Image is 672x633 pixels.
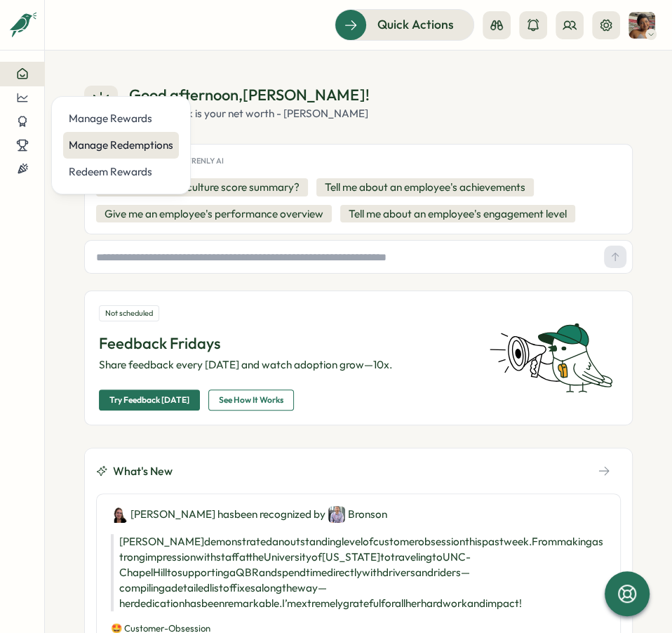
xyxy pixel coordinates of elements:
[328,506,345,523] img: Bronson Bullivant
[69,138,173,153] div: Manage Redemptions
[129,84,370,106] div: Good afternoon , [PERSON_NAME] !
[99,333,472,354] p: Feedback Fridays
[111,534,606,611] p: [PERSON_NAME] demonstrated an outstanding level of customer obsession this past week. From making...
[69,164,173,180] div: Redeem Rewards
[629,12,655,39] img: Shelby Perera
[328,505,387,523] div: Bronson
[316,178,534,196] button: Tell me about an employee's achievements
[377,15,454,34] span: Quick Actions
[111,506,128,523] img: Laurila McCullough
[111,505,606,523] div: [PERSON_NAME] has been recognized by
[99,305,159,321] div: Not scheduled
[99,389,200,411] button: Try Feedback [DATE]
[335,9,474,40] button: Quick Actions
[63,105,179,132] a: Manage Rewards
[219,390,283,410] span: See How It Works
[113,462,173,480] span: What's New
[63,132,179,159] a: Manage Redemptions
[109,390,189,410] span: Try Feedback [DATE]
[340,205,575,223] button: Tell me about an employee's engagement level
[96,205,332,223] button: Give me an employee's performance overview
[96,178,308,196] button: What's my latest culture score summary?
[63,159,179,185] a: Redeem Rewards
[129,106,370,121] div: Your network is your net worth - [PERSON_NAME]
[208,389,294,411] button: See How It Works
[99,357,472,373] p: Share feedback every [DATE] and watch adoption grow—10x.
[69,111,173,126] div: Manage Rewards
